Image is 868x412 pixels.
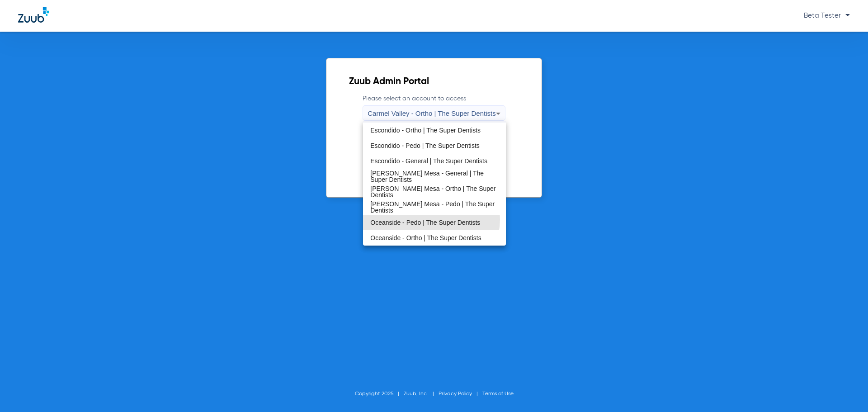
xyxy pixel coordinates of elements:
span: [PERSON_NAME] Mesa - Ortho | The Super Dentists [370,185,498,198]
span: [PERSON_NAME] Mesa - General | The Super Dentists [370,170,498,183]
span: Escondido - Ortho | The Super Dentists [370,127,481,133]
span: Oceanside - Pedo | The Super Dentists [370,219,480,226]
span: Escondido - Pedo | The Super Dentists [370,142,480,149]
span: Oceanside - Ortho | The Super Dentists [370,235,481,241]
span: Escondido - General | The Super Dentists [370,158,487,164]
span: [PERSON_NAME] Mesa - Pedo | The Super Dentists [370,201,498,213]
